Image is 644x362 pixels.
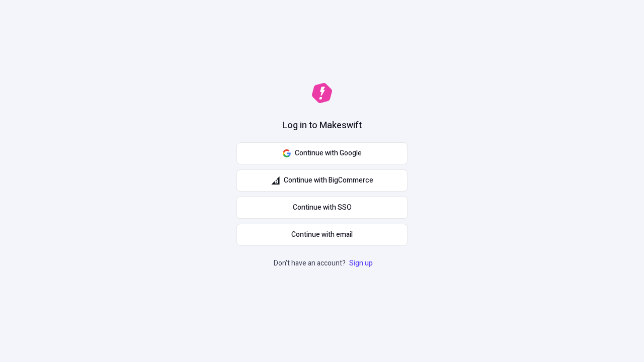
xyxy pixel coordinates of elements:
button: Continue with Google [236,142,408,164]
a: Continue with SSO [236,197,408,219]
span: Continue with email [291,229,353,240]
span: Continue with Google [295,148,362,159]
a: Sign up [347,258,375,268]
button: Continue with email [236,224,408,246]
h1: Log in to Makeswift [282,119,362,132]
p: Don't have an account? [274,258,375,269]
span: Continue with BigCommerce [284,175,373,186]
button: Continue with BigCommerce [236,169,408,192]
